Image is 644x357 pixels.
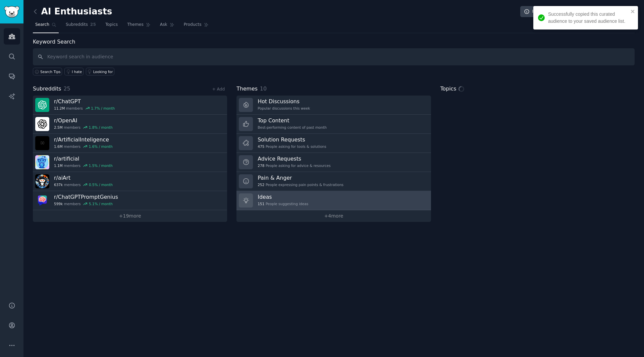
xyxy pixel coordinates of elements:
div: 1.6 % / month [89,144,113,149]
h3: Advice Requests [258,155,330,162]
a: + Add [212,87,225,92]
div: 1.8 % / month [89,125,113,130]
span: 1.1M [54,163,63,168]
div: I hate [72,69,82,74]
a: Search [33,19,59,33]
a: Solution Requests475People asking for tools & solutions [236,134,431,153]
a: r/aiArt637kmembers0.5% / month [33,172,227,191]
a: r/ArtificialInteligence1.6Mmembers1.6% / month [33,134,227,153]
span: 252 [258,182,264,187]
div: Best-performing content of past month [258,125,327,130]
a: Subreddits25 [63,19,98,33]
h3: r/ ChatGPT [54,98,115,105]
div: Looking for [93,69,113,74]
img: aiArt [35,174,49,188]
a: Ask [158,19,177,33]
h3: r/ artificial [54,155,113,162]
div: 0.5 % / month [89,182,113,187]
h3: r/ ArtificialInteligence [54,136,113,143]
a: Topics [103,19,120,33]
div: People suggesting ideas [258,201,308,206]
div: People asking for advice & resources [258,163,330,168]
img: GummySearch logo [4,6,19,18]
span: 25 [90,22,96,28]
span: 599k [54,201,63,206]
div: 5.1 % / month [89,201,113,206]
h3: Top Content [258,117,327,124]
span: 10 [260,85,267,92]
h2: AI Enthusiasts [33,6,112,17]
a: Info [520,6,545,17]
span: Search Tips [40,69,61,74]
a: r/ChatGPT11.2Mmembers1.7% / month [33,96,227,115]
span: 25 [64,85,70,92]
div: People expressing pain points & frustrations [258,182,343,187]
a: r/OpenAI2.5Mmembers1.8% / month [33,115,227,134]
div: members [54,125,113,130]
h3: Pain & Anger [258,174,343,181]
label: Keyword Search [33,39,75,45]
h3: r/ ChatGPTPromptGenius [54,193,118,200]
a: Looking for [86,68,114,75]
span: 1.6M [54,144,63,149]
input: Keyword search in audience [33,48,635,65]
span: Topics [440,85,457,93]
a: Pain & Anger252People expressing pain points & frustrations [236,172,431,191]
span: Products [184,22,202,28]
span: Subreddits [66,22,88,28]
a: I hate [64,68,84,75]
h3: r/ OpenAI [54,117,113,124]
span: 637k [54,182,63,187]
span: Subreddits [33,85,61,93]
div: Popular discussions this week [258,106,310,111]
span: Topics [105,22,118,28]
span: 11.2M [54,106,65,111]
div: People asking for tools & solutions [258,144,326,149]
a: Top ContentBest-performing content of past month [236,115,431,134]
div: members [54,144,113,149]
span: 2.5M [54,125,63,130]
img: ArtificialInteligence [35,136,49,150]
span: Search [35,22,49,28]
img: OpenAI [35,117,49,131]
a: r/artificial1.1Mmembers1.5% / month [33,153,227,172]
button: close [631,9,635,14]
div: 1.5 % / month [89,163,113,168]
a: +4more [236,210,431,222]
h3: Ideas [258,193,308,200]
span: 278 [258,163,264,168]
span: 151 [258,201,264,206]
div: Successfully copied this curated audience to your saved audience list. [548,11,629,25]
span: Themes [236,85,258,93]
img: ChatGPTPromptGenius [35,193,49,207]
a: Hot DiscussionsPopular discussions this week [236,96,431,115]
span: Themes [127,22,144,28]
h3: Solution Requests [258,136,326,143]
a: +19more [33,210,227,222]
img: artificial [35,155,49,169]
div: 1.7 % / month [91,106,115,111]
a: Products [181,19,211,33]
div: members [54,163,113,168]
a: Ideas151People suggesting ideas [236,191,431,210]
img: ChatGPT [35,98,49,112]
span: Ask [160,22,167,28]
a: Advice Requests278People asking for advice & resources [236,153,431,172]
a: r/ChatGPTPromptGenius599kmembers5.1% / month [33,191,227,210]
h3: r/ aiArt [54,174,113,181]
h3: Hot Discussions [258,98,310,105]
div: members [54,106,115,111]
span: 475 [258,144,264,149]
div: members [54,182,113,187]
div: members [54,201,118,206]
a: Themes [125,19,153,33]
button: Search Tips [33,68,62,75]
